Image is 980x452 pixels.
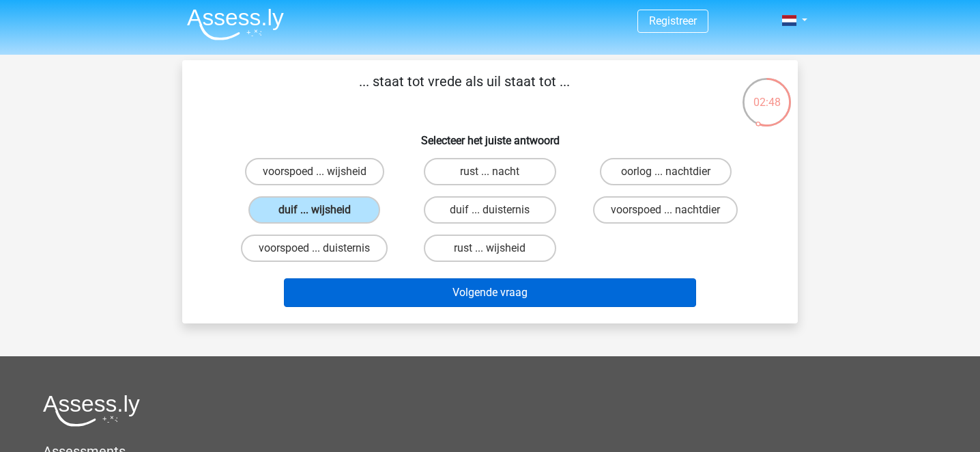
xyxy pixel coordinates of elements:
label: voorspoed ... wijsheid [245,158,384,185]
label: rust ... wijsheid [424,235,556,262]
label: oorlog ... nachtdier [600,158,732,185]
p: ... staat tot vrede als uil staat tot ... [204,71,725,112]
div: 02:48 [741,77,792,111]
label: voorspoed ... nachtdier [593,196,738,224]
h6: Selecteer het juiste antwoord [204,123,776,147]
label: voorspoed ... duisternis [241,235,388,262]
label: duif ... duisternis [424,196,556,224]
img: Assessly [187,8,284,40]
a: Registreer [649,14,697,27]
button: Volgende vraag [284,278,697,307]
label: rust ... nacht [424,158,556,185]
img: Assessly logo [43,395,140,427]
label: duif ... wijsheid [248,196,380,224]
